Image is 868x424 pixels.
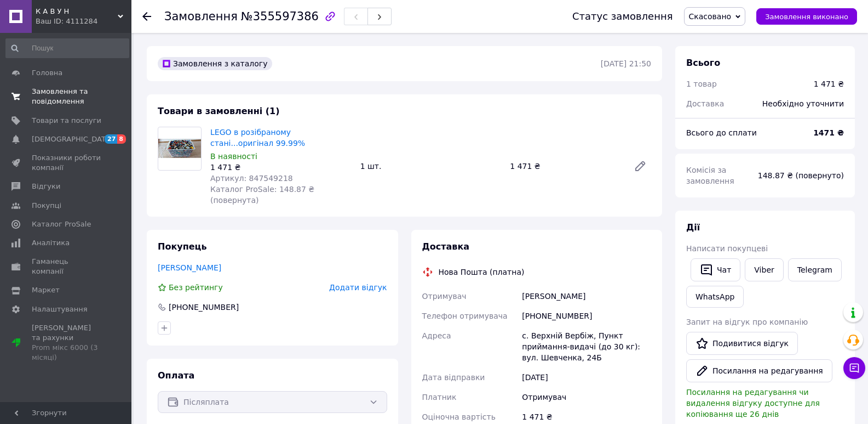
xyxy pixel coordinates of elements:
[813,128,844,137] b: 1471 ₴
[168,302,240,313] div: [PHONE_NUMBER]
[422,412,496,421] span: Оціночна вартість
[36,16,131,26] div: Ваш ID: 4111284
[520,326,653,368] div: с. Верхній Вербіж, Пункт приймання-видачі (до 30 кг): вул. Шевченка, 24Б
[32,68,62,78] span: Головна
[686,99,724,108] span: Доставка
[520,306,653,326] div: [PHONE_NUMBER]
[686,388,820,419] span: Посилання на редагування чи видалення відгуку доступне для копіювання ще 26 днів
[422,393,457,402] span: Платник
[436,267,527,278] div: Нова Пошта (платна)
[686,222,700,233] span: Дії
[422,312,508,320] span: Телефон отримувача
[210,162,352,173] div: 1 471 ₴
[422,241,470,252] span: Доставка
[765,13,848,21] span: Замовлення виконано
[329,283,387,292] span: Додати відгук
[686,332,798,355] a: Подивитися відгук
[32,238,70,248] span: Аналітика
[210,174,293,183] span: Артикул: 847549218
[210,128,305,148] a: LEGO в розібраному стані...оригінал 99.99%
[686,318,808,326] span: Запит на відгук про компанію
[32,219,91,229] span: Каталог ProSale
[629,155,651,177] a: Редагувати
[520,286,653,306] div: [PERSON_NAME]
[686,244,768,253] span: Написати покупцеві
[422,292,467,301] span: Отримувач
[686,128,757,137] span: Всього до сплати
[843,357,865,379] button: Чат з покупцем
[142,11,151,22] div: Повернутися назад
[520,387,653,407] div: Отримувач
[158,370,194,381] span: Оплата
[356,159,506,174] div: 1 шт.
[689,12,732,21] span: Скасовано
[601,59,651,68] time: [DATE] 21:50
[32,134,113,144] span: [DEMOGRAPHIC_DATA]
[32,182,60,191] span: Відгуки
[158,106,280,116] span: Товари в замовленні (1)
[32,304,88,314] span: Налаштування
[686,166,734,185] span: Комісія за замовлення
[691,258,740,281] button: Чат
[32,201,61,211] span: Покупці
[32,323,101,363] span: [PERSON_NAME] та рахунки
[788,258,842,281] a: Telegram
[36,7,118,16] span: К А В У Н
[32,285,60,295] span: Маркет
[32,343,101,363] div: Prom мікс 6000 (3 місяці)
[686,58,720,68] span: Всього
[686,359,832,382] button: Посилання на редагування
[756,92,850,116] div: Необхідно уточнити
[210,185,314,205] span: Каталог ProSale: 148.87 ₴ (повернута)
[5,38,129,58] input: Пошук
[158,241,207,252] span: Покупець
[32,153,101,173] span: Показники роботи компанії
[758,171,844,180] span: 148.87 ₴ (повернуто)
[158,263,221,272] a: [PERSON_NAME]
[745,258,783,281] a: Viber
[164,10,238,23] span: Замовлення
[686,286,744,308] a: WhatsApp
[686,80,717,88] span: 1 товар
[105,134,117,144] span: 27
[158,57,272,70] div: Замовлення з каталогу
[241,10,319,23] span: №355597386
[210,152,257,161] span: В наявності
[520,368,653,387] div: [DATE]
[32,87,101,106] span: Замовлення та повідомлення
[422,373,485,382] span: Дата відправки
[32,257,101,276] span: Гаманець компанії
[117,134,126,144] span: 8
[814,78,844,89] div: 1 471 ₴
[169,283,223,292] span: Без рейтингу
[158,139,201,158] img: LEGO в розібраному стані...оригінал 99.99%
[756,8,857,25] button: Замовлення виконано
[422,331,451,340] span: Адреса
[505,159,625,174] div: 1 471 ₴
[572,11,673,22] div: Статус замовлення
[32,116,101,126] span: Товари та послуги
